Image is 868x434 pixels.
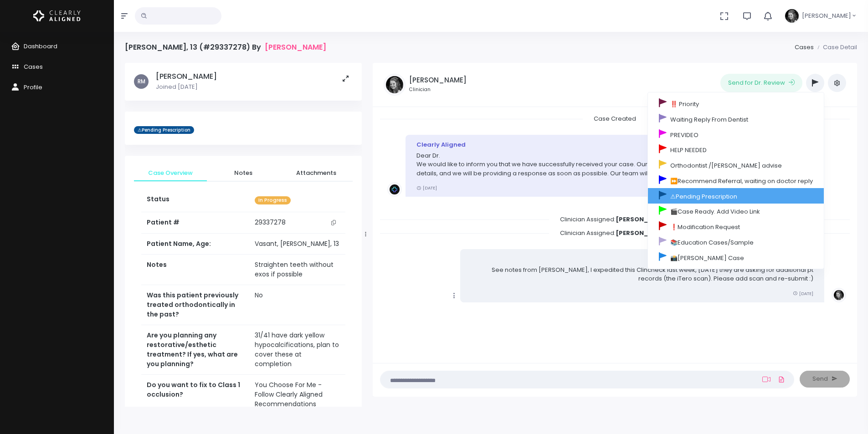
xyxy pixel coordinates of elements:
td: No [249,285,345,325]
span: Profile [24,83,42,92]
span: Attachments [287,168,345,178]
button: Send for Dr. Review [720,74,802,92]
small: [DATE] [793,291,813,296]
span: Clinician Assigned: [549,226,680,240]
a: 🎬Case Ready. Add Video Link [648,204,824,219]
small: Clinician [409,86,467,93]
small: [DATE] [416,185,437,191]
th: Status [141,189,249,212]
a: HELP NEEDED [648,142,824,158]
a: ❗Modification Request [648,219,824,235]
span: Notes [214,168,272,178]
img: Header Avatar [784,8,800,24]
span: Case Created [583,112,647,126]
th: Are you planning any restorative/esthetic treatment? If yes, what are you planning? [141,325,249,375]
b: [PERSON_NAME] [616,229,669,237]
p: Dear Dr. We would like to inform you that we have successfully received your case. Our team is cu... [416,151,759,178]
div: scrollable content [125,63,362,407]
th: Patient Name, Age: [141,234,249,255]
td: You Choose For Me - Follow Clearly Aligned Recommendations [249,375,345,415]
th: Do you want to fix to Class 1 occlusion? [141,375,249,415]
p: Joined [DATE] [156,82,217,92]
span: ⚠Pending Prescription [134,126,194,134]
a: 📸[PERSON_NAME] Case [648,250,824,265]
td: 29337278 [249,212,345,233]
div: Clearly Aligned [416,140,759,149]
b: [PERSON_NAME] [616,215,669,224]
a: Orthodontist /[PERSON_NAME] advise [648,158,824,173]
span: [PERSON_NAME] [802,11,851,20]
a: Add Files [776,371,787,388]
a: ⚠Pending Prescription [648,188,824,204]
img: Logo Horizontal [33,6,81,26]
a: [PERSON_NAME] [265,43,326,51]
span: In Progress [255,196,291,205]
a: ‼️ Priority [648,96,824,112]
span: RM [134,74,149,89]
td: Straighten teeth without exos if possible [249,255,345,285]
span: Clinician Assigned: [549,212,680,226]
a: 📚Education Cases/Sample [648,234,824,250]
span: Cases [24,62,43,71]
span: Dashboard [24,42,57,51]
div: scrollable content [380,114,850,353]
h5: [PERSON_NAME] [156,72,217,81]
td: Vasant, [PERSON_NAME], 13 [249,234,345,255]
th: Patient # [141,212,249,234]
a: PREVIDEO [648,127,824,142]
a: Add Loom Video [760,376,772,383]
p: See notes from [PERSON_NAME], I expedited this Clincheck last week, [DATE] they are asking for ad... [471,266,813,283]
li: Case Detail [814,43,857,52]
th: Notes [141,255,249,285]
span: Case Overview [141,168,200,178]
h5: [PERSON_NAME] [409,76,467,84]
a: Cases [795,43,814,51]
a: Waiting Reply From Dentist [648,111,824,127]
div: [PERSON_NAME] [471,255,813,264]
a: ⏩Recommend Referral, waiting on doctor reply [648,173,824,188]
td: 31/41 have dark yellow hypocalcifications, plan to cover these at completion [249,325,345,375]
th: Was this patient previously treated orthodontically in the past? [141,285,249,325]
h4: [PERSON_NAME], 13 (#29337278) By [125,43,326,51]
